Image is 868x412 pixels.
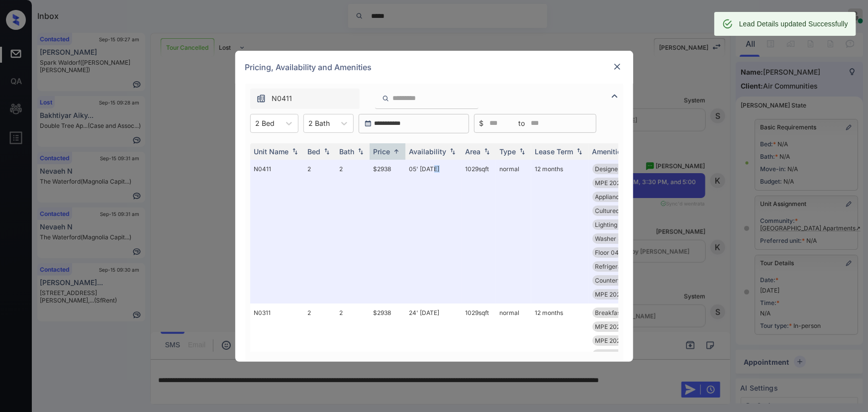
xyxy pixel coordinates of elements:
[535,147,574,156] div: Lease Term
[308,147,321,156] div: Bed
[290,148,300,155] img: sorting
[612,62,622,72] img: close
[595,291,679,298] span: MPE 2024 [PERSON_NAME]...
[382,94,389,103] img: icon-zuma
[370,160,405,304] td: $2938
[595,337,646,344] span: MPE 2023 Lighti...
[496,160,531,304] td: normal
[595,235,648,242] span: Washer Stackabl...
[391,148,401,155] img: sorting
[482,148,492,155] img: sorting
[254,147,289,156] div: Unit Name
[235,51,633,84] div: Pricing, Availability and Amenities
[595,193,643,201] span: Appliances Stai...
[595,323,648,330] span: MPE 2024 Pool F...
[336,160,370,304] td: 2
[466,147,481,156] div: Area
[409,147,447,156] div: Availability
[595,207,647,214] span: Cultured-marble...
[739,15,848,33] div: Lead Details updated Successfully
[448,148,458,155] img: sorting
[356,148,366,155] img: sorting
[595,249,619,256] span: Floor 04
[531,160,588,304] td: 12 months
[374,147,390,156] div: Price
[322,148,332,155] img: sorting
[462,160,496,304] td: 1029 sqft
[592,147,626,156] div: Amenities
[575,148,584,155] img: sorting
[517,148,527,155] img: sorting
[340,147,355,156] div: Bath
[405,160,462,304] td: 05' [DATE]
[256,94,266,103] img: icon-zuma
[480,118,484,129] span: $
[519,118,525,129] span: to
[595,351,647,358] span: Cultured-marble...
[595,179,648,187] span: MPE 2024 Pool F...
[304,160,336,304] td: 2
[272,93,292,104] span: N0411
[595,165,647,173] span: Designer Cabine...
[595,221,645,228] span: Lighting Pendan...
[595,263,643,270] span: Refrigerator Wi...
[595,277,647,284] span: Countertops Gra...
[500,147,516,156] div: Type
[609,90,621,102] img: icon-zuma
[595,309,644,316] span: Breakfast Bar/n...
[250,160,304,304] td: N0411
